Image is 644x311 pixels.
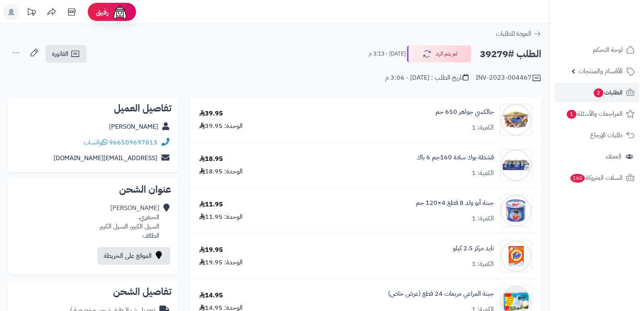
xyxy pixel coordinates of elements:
[555,126,639,145] a: طلبات الإرجاع
[385,73,469,82] div: تاريخ الطلب : [DATE] - 3:06 م
[54,153,157,163] a: [EMAIL_ADDRESS][DOMAIN_NAME]
[109,122,158,132] a: [PERSON_NAME]
[369,50,406,58] small: [DATE] - 3:13 م
[199,154,223,164] div: 18.95
[199,167,243,176] div: الوحدة: 18.95
[555,168,639,187] a: السلات المتروكة160
[472,123,494,132] div: الكمية: 1
[570,172,623,183] span: السلات المتروكة
[589,6,636,23] img: logo-2.png
[199,109,223,118] div: 39.95
[472,214,494,223] div: الكمية: 1
[593,88,604,98] span: 2
[199,245,223,255] div: 19.95
[112,4,128,20] img: ai-face.png
[14,185,171,194] h2: عنوان الشحن
[436,107,494,117] a: جالكسي جواهر 650 جم
[500,240,532,272] img: 722577bb377f15b00b000232a8352c3a0bf-90x90.jpg
[480,46,541,62] h2: الطلب #39279
[21,4,41,22] a: تحديثات المنصة
[566,109,577,119] span: 1
[109,138,157,147] a: 966509697813
[593,44,623,56] span: لوحة التحكم
[555,83,639,102] a: الطلبات2
[199,258,243,267] div: الوحدة: 19.95
[472,260,494,269] div: الكمية: 1
[417,153,494,162] a: قشطة بوك سادة 160جم 6 باك
[100,204,159,240] div: [PERSON_NAME] الحنفري، السيل الكبير، السيل الكبير الطائف
[555,147,639,166] a: العملاء
[496,29,541,39] a: العودة للطلبات
[96,7,109,17] span: رفيق
[555,40,639,60] a: لوحة التحكم
[606,151,621,162] span: العملاء
[496,29,531,39] span: العودة للطلبات
[472,169,494,178] div: الكمية: 1
[97,247,170,265] a: الموقع على الخريطة
[593,87,623,98] span: الطلبات
[590,130,623,141] span: طلبات الإرجاع
[45,45,87,63] a: الفاتورة
[84,138,107,147] a: واتساب
[52,49,68,59] span: الفاتورة
[407,45,471,62] button: لم يتم الرد
[14,103,171,113] h2: تفاصيل العميل
[199,122,243,131] div: الوحدة: 39.95
[566,108,623,119] span: المراجعات والأسئلة
[388,289,494,299] a: جبنة المراعي مربعات 24 قطع (عرض خاص)
[578,66,623,77] span: الأقسام والمنتجات
[453,244,494,253] a: تايد مركز 2.5 كيلو
[570,173,585,183] span: 160
[199,200,223,209] div: 11.95
[476,73,541,83] div: INV-2023-004467
[199,291,223,300] div: 14.95
[14,287,171,297] h2: تفاصيل الشحن
[500,195,532,227] img: 23662c83e98cd471081fcae489776ae48b2a-90x90.jpg
[500,104,532,136] img: 1669292440-b6984a59aea5640abbd5768dd632955b-90x90.jpg
[416,198,494,208] a: جبنة أبو ولد 8 قطع 4×120 جم
[199,212,243,222] div: الوحدة: 11.95
[555,104,639,124] a: المراجعات والأسئلة1
[500,149,532,181] img: 1664621596-%D8%AA%D9%86%D8%B2%D9%8A%D9%84%20(98)-90x90.jpg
